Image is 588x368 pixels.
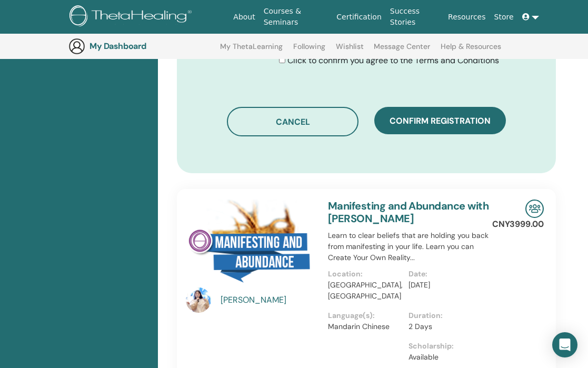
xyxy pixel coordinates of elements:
[328,199,489,225] a: Manifesting and Abundance with [PERSON_NAME]
[293,42,325,59] a: Following
[408,321,483,332] p: 2 Days
[374,107,506,134] button: Confirm registration
[525,200,544,218] img: In-Person Seminar
[186,200,315,291] img: Manifesting and Abundance
[408,352,483,363] p: Available
[220,42,283,59] a: My ThetaLearning
[227,107,358,136] button: Cancel
[390,115,491,126] span: Confirm registration
[328,280,402,302] p: [GEOGRAPHIC_DATA], [GEOGRAPHIC_DATA]
[328,321,402,332] p: Mandarin Chinese
[229,7,259,27] a: About
[552,332,577,357] div: Open Intercom Messenger
[408,341,483,352] p: Scholarship:
[328,230,489,263] p: Learn to clear beliefs that are holding you back from manifesting in your life. Learn you can Cre...
[408,280,483,291] p: [DATE]
[287,55,499,66] span: Click to confirm you agree to the Terms and Conditions
[444,7,490,27] a: Resources
[328,268,402,280] p: Location:
[336,42,364,59] a: Wishlist
[332,7,385,27] a: Certification
[328,310,402,321] p: Language(s):
[490,7,518,27] a: Store
[408,268,483,280] p: Date:
[386,2,444,32] a: Success Stories
[89,41,195,51] h3: My Dashboard
[492,218,544,231] p: CNY3999.00
[186,287,211,313] img: default.jpg
[408,310,483,321] p: Duration:
[69,5,195,29] img: logo.png
[221,294,318,306] a: [PERSON_NAME]
[441,42,501,59] a: Help & Resources
[276,116,310,127] span: Cancel
[374,42,430,59] a: Message Center
[68,38,85,55] img: generic-user-icon.jpg
[260,2,333,32] a: Courses & Seminars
